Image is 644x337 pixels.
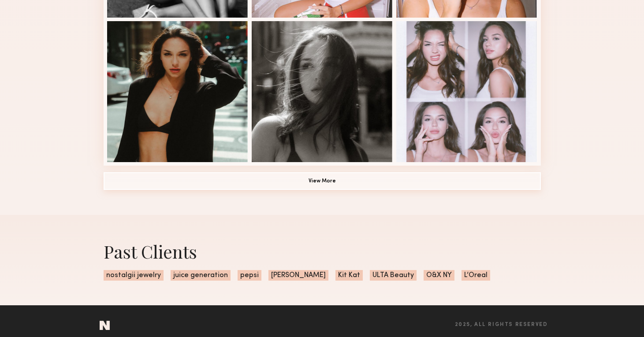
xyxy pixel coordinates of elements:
[370,270,417,281] span: ULTA Beauty
[268,270,328,281] span: [PERSON_NAME]
[455,322,548,328] span: 2025, all rights reserved
[238,270,261,281] span: pepsi
[104,240,541,263] div: Past Clients
[104,172,541,190] button: View More
[335,270,363,281] span: Kit Kat
[104,270,164,281] span: nostalgii jewelry
[462,270,490,281] span: L’Oreal
[171,270,231,281] span: juice generation
[424,270,454,281] span: O&X NY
